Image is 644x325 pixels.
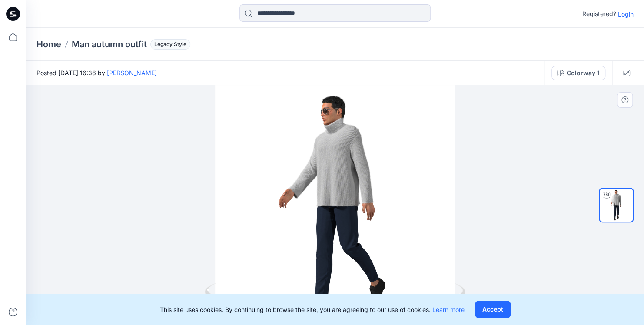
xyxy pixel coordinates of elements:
[582,9,616,19] p: Registered?
[107,69,157,76] a: [PERSON_NAME]
[160,305,465,314] p: This site uses cookies. By continuing to browse the site, you are agreeing to our use of cookies.
[551,66,605,80] button: Colorway 1
[147,38,190,50] button: Legacy Style
[432,306,465,313] a: Learn more
[72,38,147,50] p: Man autumn outfit
[567,68,600,78] div: Colorway 1
[600,189,633,222] img: New folder
[37,68,157,77] span: Posted [DATE] 16:36 by
[150,39,190,50] span: Legacy Style
[618,10,634,19] p: Login
[37,38,61,50] a: Home
[475,301,511,318] button: Accept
